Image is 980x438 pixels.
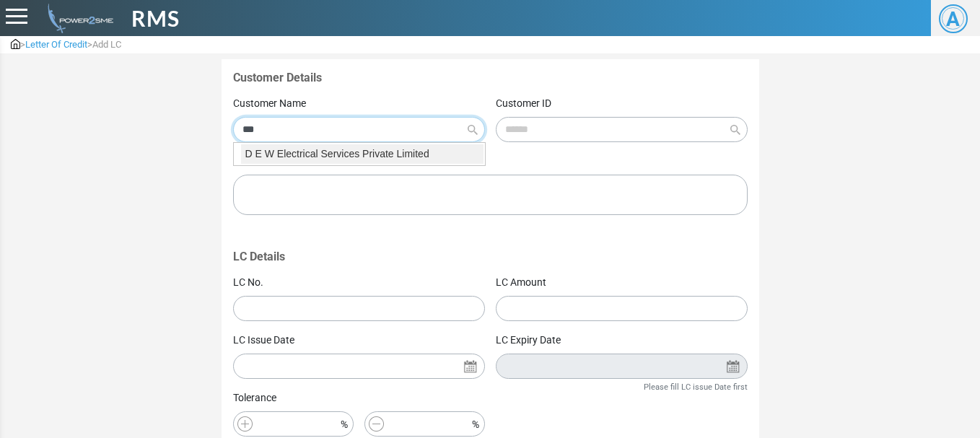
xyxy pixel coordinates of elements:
label: LC Expiry Date [496,333,561,348]
img: admin [11,39,20,49]
img: Minus [369,416,384,432]
i: % [341,417,348,432]
label: LC No. [233,275,263,290]
img: Search [463,359,478,374]
img: admin [42,4,113,33]
label: LC Amount [496,275,546,290]
label: LC Issue Date [233,333,294,348]
span: A [939,4,968,33]
label: Customer Name [233,96,306,111]
img: Search [726,359,740,374]
span: Letter Of Credit [25,39,87,50]
div: D E W Electrical Services Private Limited [245,146,479,162]
label: Customer ID [496,96,551,111]
h4: Customer Details [233,71,748,84]
span: RMS [131,2,180,35]
span: Add LC [92,39,121,50]
i: % [472,417,479,432]
h4: LC Details [233,250,748,263]
small: Please fill LC issue Date first [644,382,748,392]
img: Plus [237,416,253,432]
img: Search [468,125,478,135]
label: Tolerance [233,390,276,406]
img: Search [730,125,740,135]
